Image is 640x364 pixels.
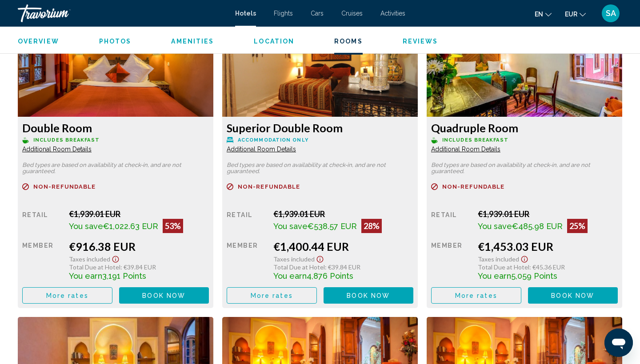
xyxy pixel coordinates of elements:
img: 30bc0710-a774-452e-b179-2f0ebe3e5670.jpeg [18,6,213,117]
span: Location [254,38,294,45]
span: Book now [142,292,185,299]
span: Accommodation Only [238,137,308,143]
span: You save [478,222,512,231]
div: Retail [22,209,62,233]
span: You earn [273,271,307,281]
span: Reviews [403,38,438,45]
div: : €39.84 EUR [273,263,413,271]
div: 28% [361,219,382,233]
span: Additional Room Details [227,146,296,153]
a: Cruises [341,10,363,17]
span: €1,022.63 EUR [103,222,158,231]
a: Flights [274,10,293,17]
div: Member [227,240,267,281]
button: Show Taxes and Fees disclaimer [315,253,325,263]
span: Overview [18,38,59,45]
a: Travorium [18,4,226,22]
button: Amenities [171,37,214,45]
span: You earn [478,271,511,281]
h3: Quadruple Room [431,121,618,135]
img: 343f8baf-16e7-4b9c-b346-426652af2636.jpeg [222,6,418,117]
div: Member [22,240,62,281]
div: €916.38 EUR [69,240,209,253]
span: SA [606,9,616,18]
p: Bed types are based on availability at check-in, and are not guaranteed. [227,162,413,174]
div: €1,453.03 EUR [478,240,618,253]
span: Non-refundable [238,184,300,190]
span: €538.57 EUR [308,222,357,231]
button: Book now [324,287,414,304]
span: Taxes included [478,255,519,263]
span: Total Due at Hotel [273,263,325,271]
span: Book now [347,292,390,299]
div: Retail [431,209,471,233]
span: EUR [565,11,577,18]
button: Show Taxes and Fees disclaimer [519,253,530,263]
span: You earn [69,271,102,281]
p: Bed types are based on availability at check-in, and are not guaranteed. [22,162,209,174]
span: Non-refundable [33,184,96,190]
button: Overview [18,37,59,45]
h3: Superior Double Room [227,121,413,135]
a: Hotels [235,10,256,17]
button: User Menu [599,4,622,23]
iframe: Bouton de lancement de la fenêtre de messagerie [604,328,633,357]
span: Taxes included [273,255,315,263]
span: More rates [251,292,293,299]
span: €485.98 EUR [512,222,563,231]
div: Retail [227,209,267,233]
span: Includes Breakfast [33,137,100,143]
span: Additional Room Details [22,146,92,153]
div: Member [431,240,471,281]
span: Total Due at Hotel [69,263,120,271]
a: Cars [311,10,324,17]
span: Includes Breakfast [442,137,508,143]
a: Activities [380,10,405,17]
img: 41ffc527-a20b-42a0-aaca-b5c2812540a0.jpeg [427,6,622,117]
div: €1,939.01 EUR [273,209,413,219]
span: More rates [46,292,88,299]
span: Book now [551,292,594,299]
span: You save [69,222,103,231]
span: You save [273,222,308,231]
button: More rates [22,287,112,304]
div: €1,939.01 EUR [69,209,209,219]
div: 53% [163,219,183,233]
button: More rates [431,287,521,304]
h3: Double Room [22,121,209,135]
span: en [535,11,543,18]
span: 4,876 Points [307,271,353,281]
span: Additional Room Details [431,146,500,153]
span: Taxes included [69,255,110,263]
div: €1,400.44 EUR [273,240,413,253]
span: 3,191 Points [102,271,146,281]
div: : €39.84 EUR [69,263,209,271]
button: Change language [535,8,552,20]
button: Book now [119,287,209,304]
button: Book now [528,287,618,304]
span: Photos [99,38,132,45]
span: More rates [455,292,497,299]
span: Non-refundable [442,184,504,190]
div: : €45.36 EUR [478,263,618,271]
button: Photos [99,37,132,45]
span: Rooms [334,38,363,45]
span: 5,059 Points [511,271,557,281]
span: Total Due at Hotel [478,263,529,271]
button: Reviews [403,37,438,45]
span: Amenities [171,38,214,45]
button: Show Taxes and Fees disclaimer [110,253,121,263]
button: Location [254,37,294,45]
button: Change currency [565,8,586,20]
div: €1,939.01 EUR [478,209,618,219]
div: 25% [567,219,588,233]
button: Rooms [334,37,363,45]
button: More rates [227,287,317,304]
p: Bed types are based on availability at check-in, and are not guaranteed. [431,162,618,174]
